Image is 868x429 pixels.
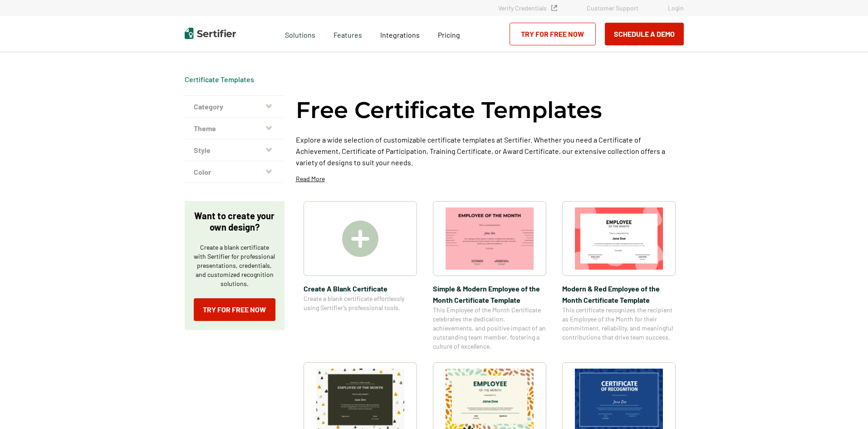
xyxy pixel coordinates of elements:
[446,207,534,270] img: Simple & Modern Employee of the Month Certificate Template
[551,5,557,11] img: Verified
[380,28,420,39] a: Integrations
[185,96,284,118] button: Category
[333,28,362,39] span: Features
[498,4,557,12] a: Verify Credentials
[296,174,325,183] p: Read More
[438,30,460,39] span: Pricing
[433,306,546,351] span: This Employee of the Month Certificate celebrates the dedication, achievements, and positive impa...
[380,30,420,39] span: Integrations
[562,201,676,351] a: Modern & Red Employee of the Month Certificate TemplateModern & Red Employee of the Month Certifi...
[285,28,315,39] span: Solutions
[304,283,417,294] span: Create A Blank Certificate
[668,4,684,12] a: Login
[296,134,684,168] p: Explore a wide selection of customizable certificate templates at Sertifier. Whether you need a C...
[194,210,275,233] p: Want to create your own design?
[194,298,275,321] a: Try for Free Now
[562,283,676,306] span: Modern & Red Employee of the Month Certificate Template
[185,75,254,84] span: Certificate Templates
[587,4,638,12] a: Customer Support
[575,207,663,270] img: Modern & Red Employee of the Month Certificate Template
[433,201,546,351] a: Simple & Modern Employee of the Month Certificate TemplateSimple & Modern Employee of the Month C...
[510,23,596,45] a: Try for Free Now
[433,283,546,306] span: Simple & Modern Employee of the Month Certificate Template
[194,243,275,288] p: Create a blank certificate with Sertifier for professional presentations, credentials, and custom...
[304,294,417,312] span: Create a blank certificate effortlessly using Sertifier’s professional tools.
[185,139,284,161] button: Style
[296,95,602,125] h1: Free Certificate Templates
[185,118,284,139] button: Theme
[185,28,236,39] img: Sertifier | Digital Credentialing Platform
[185,75,254,84] div: Breadcrumb
[185,75,254,84] a: Certificate Templates
[185,161,284,183] button: Color
[342,221,378,257] img: Create A Blank Certificate
[562,306,676,342] span: This certificate recognizes the recipient as Employee of the Month for their commitment, reliabil...
[438,28,460,39] a: Pricing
